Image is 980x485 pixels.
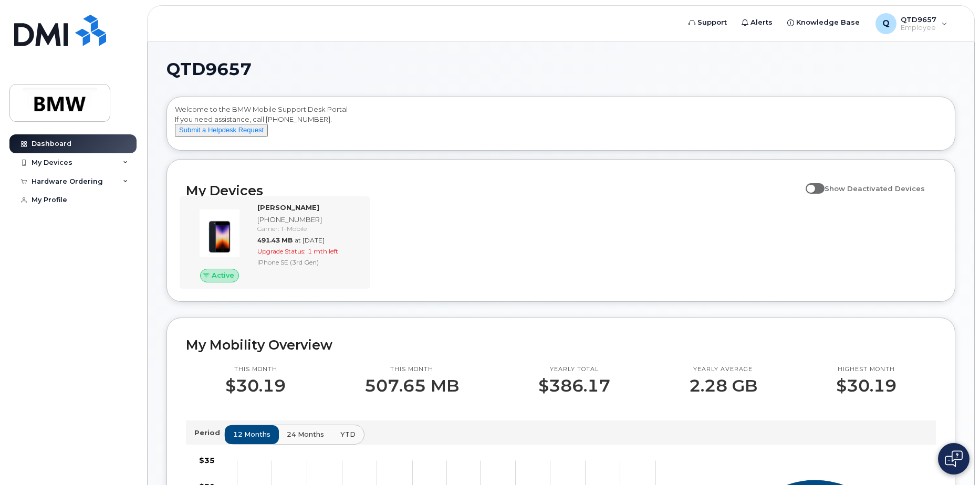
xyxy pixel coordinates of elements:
a: Active[PERSON_NAME][PHONE_NUMBER]Carrier: T-Mobile491.43 MBat [DATE]Upgrade Status:1 mth leftiPho... [186,203,364,282]
p: $30.19 [836,376,896,395]
p: Yearly average [689,365,757,374]
p: $30.19 [225,376,286,395]
p: 2.28 GB [689,376,757,395]
a: Submit a Helpdesk Request [175,125,268,134]
p: Yearly total [538,365,610,374]
span: QTD9657 [166,61,252,77]
div: iPhone SE (3rd Gen) [257,258,360,267]
p: This month [364,365,459,374]
h2: My Mobility Overview [186,337,936,353]
span: Active [212,270,234,280]
img: image20231002-3703462-1angbar.jpeg [194,208,245,258]
span: Show Deactivated Devices [825,184,925,193]
div: [PHONE_NUMBER] [257,215,360,225]
img: Open chat [945,450,963,467]
span: 491.43 MB [257,236,293,244]
input: Show Deactivated Devices [806,178,814,187]
button: Submit a Helpdesk Request [175,124,268,137]
span: Upgrade Status: [257,247,306,255]
span: 24 months [287,429,324,439]
div: Welcome to the BMW Mobile Support Desk Portal If you need assistance, call [PHONE_NUMBER]. [175,104,947,146]
p: Highest month [836,365,896,374]
strong: [PERSON_NAME] [257,203,319,212]
h2: My Devices [186,183,800,198]
p: Period [194,428,224,438]
tspan: $35 [199,456,215,465]
div: Carrier: T-Mobile [257,224,360,233]
p: 507.65 MB [364,376,459,395]
p: This month [225,365,286,374]
span: 1 mth left [308,247,338,255]
span: YTD [340,429,356,439]
span: at [DATE] [295,236,325,244]
p: $386.17 [538,376,610,395]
